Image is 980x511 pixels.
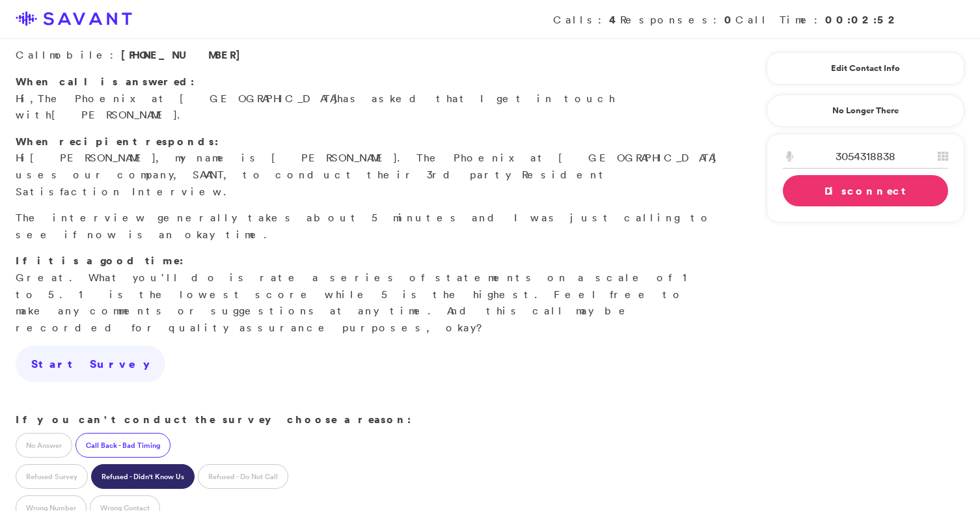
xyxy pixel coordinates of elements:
a: No Longer There [767,94,964,127]
strong: When call is answered: [16,74,195,89]
a: Edit Contact Info [783,58,948,79]
strong: If it is a good time: [16,253,184,268]
p: Hi , my name is [PERSON_NAME]. The Phoenix at [GEOGRAPHIC_DATA] uses our company, SAVANT, to cond... [16,133,717,200]
a: Disconnect [783,175,948,206]
p: Call : [16,47,717,64]
label: Call Back - Bad Timing [75,433,170,458]
strong: 00:02:52 [825,12,899,27]
p: The interview generally takes about 5 minutes and I was just calling to see if now is an okay time. [16,210,717,243]
p: Hi, has asked that I get in touch with . [16,74,717,124]
span: The Phoenix at [GEOGRAPHIC_DATA] [38,92,337,105]
a: Start Survey [16,346,165,382]
span: [PERSON_NAME] [51,108,177,121]
span: [PERSON_NAME] [30,151,156,164]
strong: If you can't conduct the survey choose a reason: [16,412,411,426]
label: Refused - Do Not Call [198,464,288,489]
strong: When recipient responds: [16,134,219,148]
label: Refused Survey [16,464,88,489]
strong: 4 [609,12,620,27]
span: [PHONE_NUMBER] [121,48,247,62]
label: No Answer [16,433,72,458]
strong: 0 [724,12,735,27]
p: Great. What you'll do is rate a series of statements on a scale of 1 to 5. 1 is the lowest score ... [16,253,717,336]
label: Refused - Didn't Know Us [91,464,195,489]
span: mobile [49,48,110,61]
